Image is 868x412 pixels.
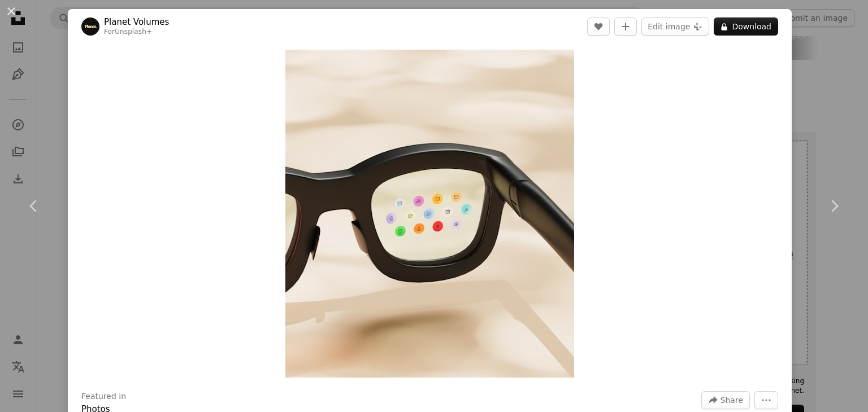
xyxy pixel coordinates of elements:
span: Share [721,392,743,409]
div: For [104,28,169,37]
a: Next [800,152,868,260]
img: A pair of black glasses with colored dots on them [285,50,574,378]
a: Planet Volumes [104,16,169,28]
button: Share this image [701,391,750,409]
img: Go to Planet Volumes's profile [81,17,99,36]
button: Download [714,17,778,36]
h3: Featured in [81,391,126,402]
button: More Actions [754,391,778,409]
button: Zoom in on this image [285,50,574,378]
button: Like [587,17,610,36]
button: Edit image [641,17,709,36]
a: Unsplash+ [115,28,152,36]
button: Add to Collection [614,17,637,36]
